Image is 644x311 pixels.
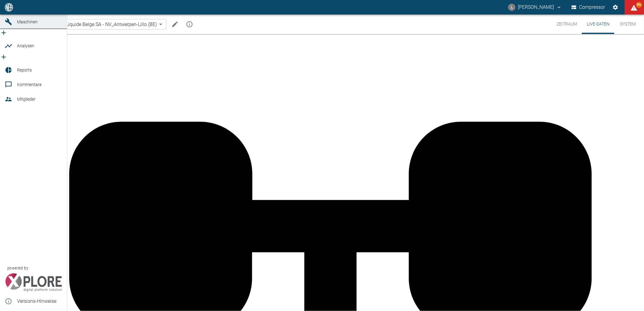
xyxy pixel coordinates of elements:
button: System [614,15,642,34]
button: Machine bearbeiten [169,18,181,30]
img: Xplore Logo [5,273,62,292]
button: Live-Daten [582,15,614,34]
a: 908000047_Air Liquide Belge SA - NV_Antwerpen-Lillo (BE) [22,21,157,28]
button: Compressor [570,2,606,13]
button: Einstellungen [610,2,621,13]
div: L [508,4,515,11]
span: 99+ [636,2,642,8]
span: Kommentare [17,82,42,87]
span: Analysen [17,43,34,48]
button: Zeitraum [552,15,582,34]
button: mission info [183,18,196,30]
span: Reports [17,68,32,72]
span: Maschinen [17,19,38,24]
span: 908000047_Air Liquide Belge SA - NV_Antwerpen-Lillo (BE) [32,21,157,28]
span: powered by [7,265,28,271]
button: luca.corigliano@neuman-esser.com [507,2,563,13]
span: Mitglieder [17,97,35,102]
span: Versions-Hinweise [17,298,62,305]
img: logo [4,3,14,11]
